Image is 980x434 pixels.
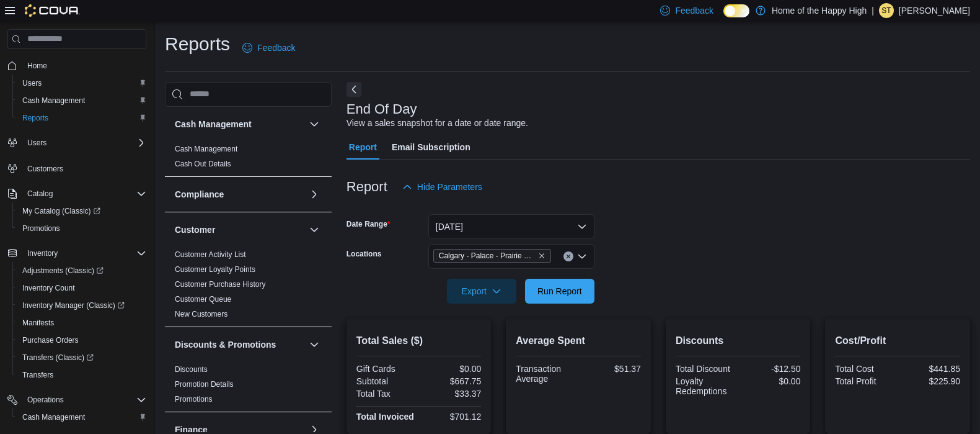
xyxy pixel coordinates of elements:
[165,142,332,176] div: Cash Management
[175,364,208,374] span: Discounts
[17,410,90,425] a: Cash Management
[12,349,151,366] a: Transfers (Classic)
[22,301,125,310] span: Inventory Manager (Classic)
[22,113,48,123] span: Reports
[27,395,64,405] span: Operations
[422,412,482,422] div: $701.12
[165,32,230,57] h1: Reports
[17,76,146,91] span: Users
[17,221,65,236] a: Promotions
[22,353,94,363] span: Transfers (Classic)
[17,350,99,365] a: Transfers (Classic)
[22,392,69,407] button: Operations
[428,214,594,239] button: [DATE]
[22,392,146,407] span: Operations
[17,76,46,91] a: Users
[22,412,85,422] span: Cash Management
[12,75,151,92] button: Users
[397,174,487,199] button: Hide Parameters
[881,3,891,18] span: ST
[17,315,59,330] a: Manifests
[175,310,227,319] a: New Customers
[12,109,151,127] button: Reports
[12,262,151,279] a: Adjustments (Classic)
[2,134,151,151] button: Users
[22,78,42,88] span: Users
[175,159,231,169] span: Cash Out Details
[900,376,960,386] div: $225.90
[537,285,582,297] span: Run Report
[723,17,724,18] span: Dark Mode
[347,179,387,194] h3: Report
[22,135,146,150] span: Users
[741,364,801,374] div: -$12.50
[25,4,80,17] img: Cova
[175,365,208,374] a: Discounts
[22,266,104,276] span: Adjustments (Classic)
[12,409,151,426] button: Cash Management
[17,263,146,278] span: Adjustments (Classic)
[17,368,58,382] a: Transfers
[17,350,146,365] span: Transfers (Classic)
[17,204,105,219] a: My Catalog (Classic)
[27,248,58,258] span: Inventory
[347,219,391,229] label: Date Range
[175,264,255,274] span: Customer Loyalty Points
[22,135,51,150] button: Users
[307,117,322,132] button: Cash Management
[17,281,146,296] span: Inventory Count
[676,376,736,396] div: Loyalty Redemptions
[12,332,151,349] button: Purchase Orders
[257,42,295,54] span: Feedback
[17,298,146,313] span: Inventory Manager (Classic)
[175,280,266,289] a: Customer Purchase History
[27,189,53,199] span: Catalog
[422,376,482,386] div: $667.75
[581,364,641,374] div: $51.37
[175,279,266,289] span: Customer Purchase History
[835,333,960,348] h2: Cost/Profit
[17,281,80,296] a: Inventory Count
[347,249,382,259] label: Locations
[12,314,151,332] button: Manifests
[175,188,304,201] button: Compliance
[175,395,213,404] a: Promotions
[175,160,231,168] a: Cash Out Details
[2,185,151,202] button: Catalog
[2,245,151,262] button: Inventory
[22,283,75,293] span: Inventory Count
[175,188,224,201] h3: Compliance
[22,370,53,380] span: Transfers
[516,364,576,384] div: Transaction Average
[175,265,255,274] a: Customer Loyalty Points
[347,117,528,130] div: View a sales snapshot for a date or date range.
[879,3,894,18] div: Steven Thompson
[175,224,304,236] button: Customer
[356,364,417,374] div: Gift Cards
[22,58,52,73] a: Home
[447,279,516,304] button: Export
[12,366,151,384] button: Transfers
[439,250,536,262] span: Calgary - Palace - Prairie Records
[422,364,482,374] div: $0.00
[17,368,146,382] span: Transfers
[175,224,215,236] h3: Customer
[675,4,713,17] span: Feedback
[22,160,146,176] span: Customers
[422,389,482,399] div: $33.37
[676,364,736,374] div: Total Discount
[17,204,146,219] span: My Catalog (Classic)
[417,181,482,193] span: Hide Parameters
[454,279,509,304] span: Export
[22,161,68,176] a: Customers
[22,58,146,73] span: Home
[175,338,276,351] h3: Discounts & Promotions
[17,410,146,425] span: Cash Management
[175,295,231,304] a: Customer Queue
[165,247,332,327] div: Customer
[392,135,470,160] span: Email Subscription
[175,250,246,260] span: Customer Activity List
[12,92,151,109] button: Cash Management
[899,3,970,18] p: [PERSON_NAME]
[356,376,417,386] div: Subtotal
